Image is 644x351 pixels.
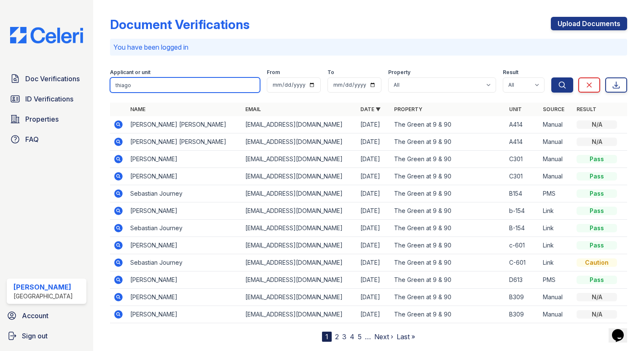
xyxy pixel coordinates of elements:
td: [DATE] [357,116,391,133]
td: C301 [506,151,539,168]
td: The Green at 9 & 90 [391,237,506,254]
td: [EMAIL_ADDRESS][DOMAIN_NAME] [242,289,357,306]
td: The Green at 9 & 90 [391,185,506,202]
div: Pass [577,155,617,163]
div: Pass [577,189,617,198]
img: CE_Logo_Blue-a8612792a0a2168367f1c8372b55b34899dd931a85d93a1a3d3e32e68fde9ad4.png [3,27,90,43]
td: B-154 [506,220,539,237]
a: Email [245,106,261,112]
div: 1 [322,332,332,342]
td: [EMAIL_ADDRESS][DOMAIN_NAME] [242,151,357,168]
div: Pass [577,172,617,181]
td: The Green at 9 & 90 [391,306,506,323]
td: The Green at 9 & 90 [391,151,506,168]
div: Pass [577,224,617,232]
td: C301 [506,168,539,185]
td: [EMAIL_ADDRESS][DOMAIN_NAME] [242,185,357,202]
div: [GEOGRAPHIC_DATA] [13,292,73,300]
a: 2 [335,332,339,341]
td: [DATE] [357,254,391,271]
td: [EMAIL_ADDRESS][DOMAIN_NAME] [242,202,357,220]
td: c-601 [506,237,539,254]
span: Sign out [22,331,48,341]
td: Link [539,202,573,220]
td: [EMAIL_ADDRESS][DOMAIN_NAME] [242,306,357,323]
td: Manual [539,116,573,133]
a: Upload Documents [551,17,627,30]
label: Property [388,69,411,76]
td: [DATE] [357,185,391,202]
td: B309 [506,289,539,306]
span: … [365,332,371,342]
td: PMS [539,185,573,202]
a: ID Verifications [7,90,86,107]
td: [EMAIL_ADDRESS][DOMAIN_NAME] [242,220,357,237]
td: [PERSON_NAME] [PERSON_NAME] [127,116,242,133]
a: Last » [397,332,415,341]
a: Doc Verifications [7,70,86,87]
td: A414 [506,133,539,151]
td: [EMAIL_ADDRESS][DOMAIN_NAME] [242,133,357,151]
td: Manual [539,151,573,168]
td: [PERSON_NAME] [127,237,242,254]
span: FAQ [25,134,39,144]
td: [DATE] [357,237,391,254]
td: The Green at 9 & 90 [391,133,506,151]
span: Doc Verifications [25,74,80,84]
a: FAQ [7,131,86,148]
a: Unit [509,106,522,112]
td: [EMAIL_ADDRESS][DOMAIN_NAME] [242,254,357,271]
td: [PERSON_NAME] [127,289,242,306]
a: Result [577,106,596,112]
a: Name [130,106,145,112]
a: Sign out [3,327,90,344]
td: [EMAIL_ADDRESS][DOMAIN_NAME] [242,116,357,133]
td: Manual [539,133,573,151]
div: Pass [577,241,617,250]
td: [DATE] [357,133,391,151]
a: Source [543,106,564,112]
label: Result [503,69,518,76]
td: The Green at 9 & 90 [391,254,506,271]
td: [PERSON_NAME] [127,168,242,185]
div: [PERSON_NAME] [13,282,73,292]
a: Property [394,106,422,112]
a: Date ▼ [360,106,381,112]
input: Search by name, email, or unit number [110,77,260,93]
td: [PERSON_NAME] [127,271,242,289]
div: N/A [577,310,617,319]
td: [PERSON_NAME] [127,202,242,220]
td: [DATE] [357,202,391,220]
div: N/A [577,293,617,301]
td: The Green at 9 & 90 [391,271,506,289]
td: [DATE] [357,168,391,185]
td: B154 [506,185,539,202]
div: Pass [577,276,617,284]
label: Applicant or unit [110,69,150,76]
td: [PERSON_NAME] [PERSON_NAME] [127,133,242,151]
td: [DATE] [357,306,391,323]
td: [DATE] [357,220,391,237]
td: Sebastian Journey [127,220,242,237]
td: Link [539,220,573,237]
div: N/A [577,138,617,146]
span: Account [22,311,48,321]
td: B309 [506,306,539,323]
a: Next › [374,332,393,341]
label: From [267,69,280,76]
td: [EMAIL_ADDRESS][DOMAIN_NAME] [242,271,357,289]
a: Properties [7,111,86,128]
td: Manual [539,289,573,306]
div: Pass [577,207,617,215]
td: A414 [506,116,539,133]
td: The Green at 9 & 90 [391,289,506,306]
td: [DATE] [357,289,391,306]
td: [EMAIL_ADDRESS][DOMAIN_NAME] [242,237,357,254]
div: Caution [577,258,617,267]
iframe: chat widget [609,317,636,343]
span: Properties [25,114,59,124]
td: The Green at 9 & 90 [391,116,506,133]
a: 5 [358,332,362,341]
td: [PERSON_NAME] [127,151,242,168]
